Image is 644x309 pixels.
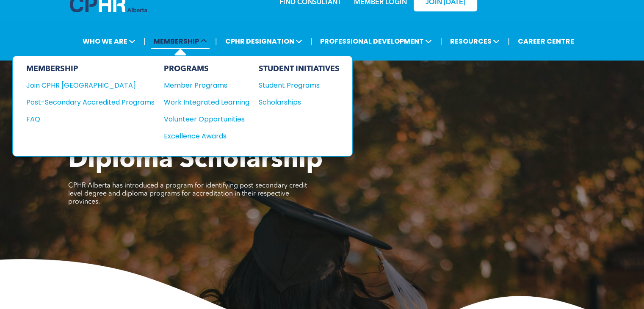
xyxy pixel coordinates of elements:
[164,114,249,124] a: Volunteer Opportunities
[164,114,241,124] div: Volunteer Opportunities
[223,33,305,49] span: CPHR DESIGNATION
[164,97,249,108] a: Work Integrated Learning
[448,33,502,49] span: RESOURCES
[259,80,332,91] div: Student Programs
[164,97,241,108] div: Work Integrated Learning
[259,97,340,108] a: Scholarships
[259,64,340,74] div: STUDENT INITIATIVES
[68,182,309,205] span: CPHR Alberta has introduced a program for identifying post-secondary credit-level degree and dipl...
[215,33,217,50] li: |
[164,80,241,91] div: Member Programs
[144,33,146,50] li: |
[26,97,142,108] div: Post-Secondary Accredited Programs
[164,80,249,91] a: Member Programs
[318,33,434,49] span: PROFESSIONAL DEVELOPMENT
[164,64,249,74] div: PROGRAMS
[26,114,142,124] div: FAQ
[164,131,241,141] div: Excellence Awards
[26,80,155,91] a: Join CPHR [GEOGRAPHIC_DATA]
[26,114,155,124] a: FAQ
[259,80,340,91] a: Student Programs
[440,33,442,50] li: |
[508,33,510,50] li: |
[310,33,312,50] li: |
[26,80,142,91] div: Join CPHR [GEOGRAPHIC_DATA]
[259,97,332,108] div: Scholarships
[164,131,249,141] a: Excellence Awards
[68,148,323,173] span: Diploma Scholarship
[515,33,577,49] a: CAREER CENTRE
[151,33,210,49] span: MEMBERSHIP
[80,33,138,49] span: WHO WE ARE
[26,64,155,74] div: MEMBERSHIP
[26,97,155,108] a: Post-Secondary Accredited Programs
